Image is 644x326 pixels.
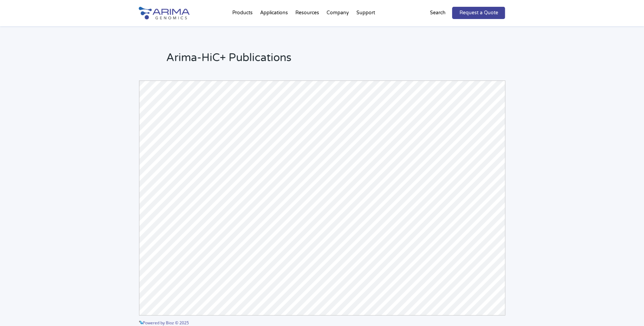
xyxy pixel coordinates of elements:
p: Search [430,8,445,17]
img: powered by bioz [139,321,143,324]
img: Arima-Genomics-logo [139,7,190,19]
a: Request a Quote [452,7,505,19]
a: Powered by Bioz © 2025 [139,320,189,326]
h2: Arima-HiC+ Publications [166,50,505,71]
